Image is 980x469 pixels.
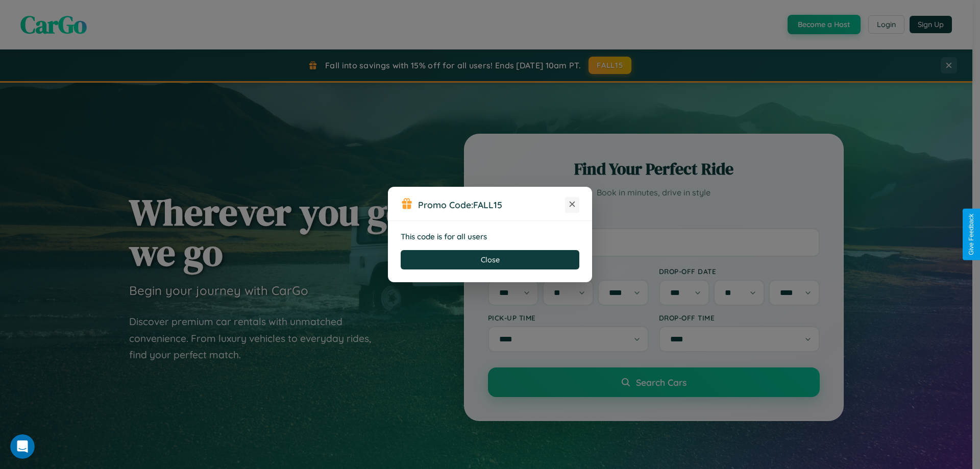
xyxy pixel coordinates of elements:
iframe: Intercom live chat [10,434,35,459]
div: Give Feedback [968,214,975,255]
strong: This code is for all users [401,232,487,241]
button: Close [401,250,579,269]
h3: Promo Code: [418,199,565,210]
b: FALL15 [473,199,502,210]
